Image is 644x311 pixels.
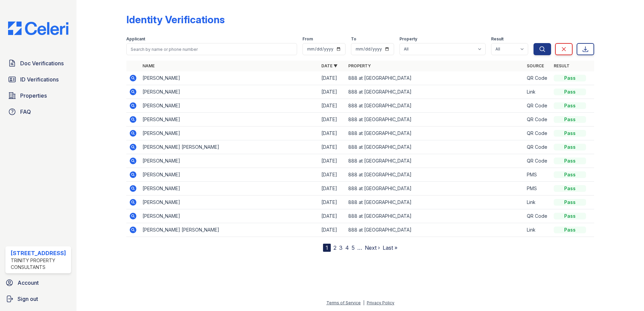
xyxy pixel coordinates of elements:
td: PMS [524,168,551,182]
a: 2 [333,244,336,251]
span: Account [18,279,39,287]
td: Link [524,223,551,237]
td: 888 at [GEOGRAPHIC_DATA] [346,168,524,182]
span: Properties [20,92,47,100]
label: Result [491,36,504,42]
div: [STREET_ADDRESS] [11,249,68,257]
td: [DATE] [319,182,346,196]
label: To [351,36,356,42]
div: Pass [554,199,586,206]
a: Source [527,63,544,68]
a: Terms of Service [326,300,361,305]
td: [PERSON_NAME] [PERSON_NAME] [140,140,319,154]
td: 888 at [GEOGRAPHIC_DATA] [346,71,524,85]
span: ID Verifications [20,75,59,83]
div: Pass [554,89,586,95]
div: Trinity Property Consultants [11,257,68,271]
td: [PERSON_NAME] [140,85,319,99]
td: Link [524,85,551,99]
div: Pass [554,158,586,164]
label: Applicant [126,36,145,42]
td: QR Code [524,154,551,168]
div: | [363,300,364,305]
div: Pass [554,144,586,150]
td: [DATE] [319,209,346,223]
td: [PERSON_NAME] [140,127,319,140]
td: [PERSON_NAME] [140,209,319,223]
label: From [302,36,313,42]
div: Pass [554,227,586,233]
a: 5 [352,244,355,251]
td: [PERSON_NAME] [140,99,319,113]
a: Name [142,63,155,68]
td: 888 at [GEOGRAPHIC_DATA] [346,99,524,113]
td: QR Code [524,71,551,85]
td: [DATE] [319,140,346,154]
td: [PERSON_NAME] [140,113,319,127]
div: Pass [554,75,586,81]
a: Sign out [3,292,74,306]
td: [PERSON_NAME] [140,168,319,182]
td: [DATE] [319,71,346,85]
td: 888 at [GEOGRAPHIC_DATA] [346,113,524,127]
div: Pass [554,130,586,137]
a: FAQ [5,105,71,118]
a: 4 [345,244,349,251]
a: Privacy Policy [367,300,394,305]
a: Property [348,63,371,68]
td: QR Code [524,99,551,113]
td: QR Code [524,127,551,140]
td: 888 at [GEOGRAPHIC_DATA] [346,85,524,99]
a: Last » [383,244,397,251]
a: ID Verifications [5,73,71,86]
td: [DATE] [319,99,346,113]
td: [PERSON_NAME] [140,154,319,168]
a: Properties [5,89,71,102]
a: Next › [365,244,380,251]
a: Doc Verifications [5,57,71,70]
div: 1 [323,244,331,252]
td: [PERSON_NAME] [140,182,319,196]
span: FAQ [20,108,31,116]
td: Link [524,196,551,209]
td: 888 at [GEOGRAPHIC_DATA] [346,182,524,196]
div: Pass [554,185,586,192]
td: [DATE] [319,168,346,182]
td: QR Code [524,113,551,127]
input: Search by name or phone number [126,43,297,55]
td: 888 at [GEOGRAPHIC_DATA] [346,223,524,237]
td: QR Code [524,140,551,154]
span: … [357,244,362,252]
a: Date ▼ [321,63,337,68]
a: Account [3,276,74,289]
td: [PERSON_NAME] [140,71,319,85]
a: 3 [339,244,343,251]
span: Sign out [18,295,38,303]
a: Result [554,63,570,68]
td: [DATE] [319,113,346,127]
div: Identity Verifications [126,13,225,26]
td: [PERSON_NAME] [140,196,319,209]
td: [DATE] [319,196,346,209]
td: 888 at [GEOGRAPHIC_DATA] [346,140,524,154]
td: 888 at [GEOGRAPHIC_DATA] [346,196,524,209]
div: Pass [554,171,586,178]
td: 888 at [GEOGRAPHIC_DATA] [346,127,524,140]
img: CE_Logo_Blue-a8612792a0a2168367f1c8372b55b34899dd931a85d93a1a3d3e32e68fde9ad4.png [3,22,74,35]
td: [DATE] [319,127,346,140]
td: [DATE] [319,223,346,237]
td: [DATE] [319,154,346,168]
td: [DATE] [319,85,346,99]
td: [PERSON_NAME] [PERSON_NAME] [140,223,319,237]
div: Pass [554,213,586,219]
td: PMS [524,182,551,196]
label: Property [399,36,417,42]
td: 888 at [GEOGRAPHIC_DATA] [346,154,524,168]
div: Pass [554,102,586,109]
span: Doc Verifications [20,59,64,67]
td: 888 at [GEOGRAPHIC_DATA] [346,209,524,223]
div: Pass [554,116,586,123]
td: QR Code [524,209,551,223]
